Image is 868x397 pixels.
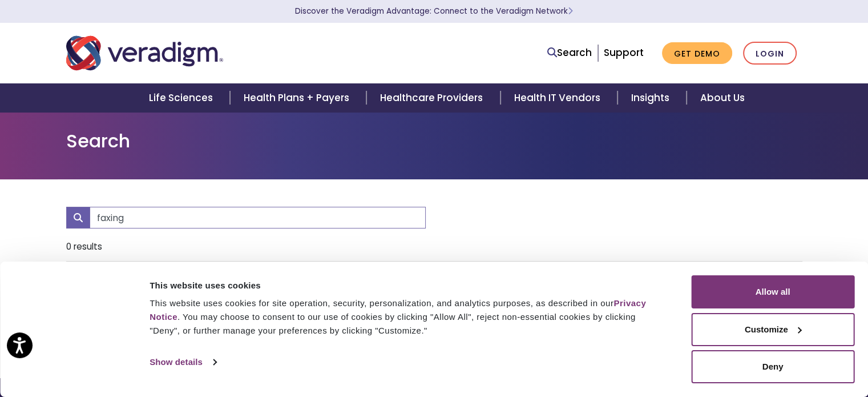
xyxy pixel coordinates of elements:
[568,6,573,17] span: Learn More
[617,83,687,113] a: Insights
[150,296,665,338] div: This website uses cookies for site operation, security, personalization, and analytics purposes, ...
[90,207,426,228] input: Search
[366,83,500,113] a: Healthcare Providers
[500,83,617,113] a: Health IT Vendors
[66,34,223,72] img: Veradigm logo
[150,354,216,371] a: Show details
[295,6,573,17] a: Discover the Veradigm Advantage: Connect to the Veradigm NetworkLearn More
[547,45,592,61] a: Search
[230,83,366,113] a: Health Plans + Payers
[604,46,644,59] a: Support
[66,233,802,261] li: 0 results
[66,130,802,152] h1: Search
[641,38,854,383] iframe: Drift Chat Widget
[150,279,665,292] div: This website uses cookies
[135,83,230,113] a: Life Sciences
